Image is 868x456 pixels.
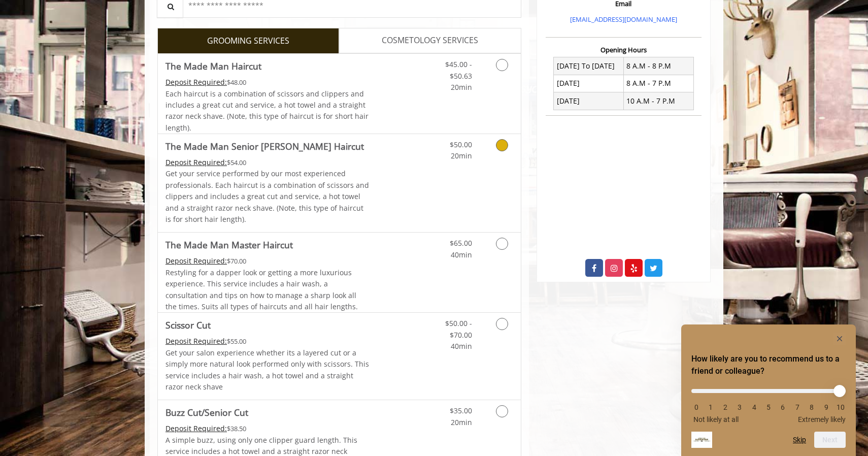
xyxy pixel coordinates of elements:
[623,75,693,92] td: 8 A.M - 7 P.M
[793,436,806,444] button: Skip
[165,423,370,434] div: $38.50
[451,82,472,92] span: 20min
[554,57,624,75] td: [DATE] To [DATE]
[165,268,358,311] span: Restyling for a dapper look or getting a more luxurious experience. This service includes a hair ...
[749,403,759,411] li: 4
[445,59,472,80] span: $45.00 - $50.63
[165,157,227,167] span: This service needs some Advance to be paid before we block your appointment
[165,405,248,419] b: Buzz Cut/Senior Cut
[554,75,624,92] td: [DATE]
[814,432,846,448] button: Next question
[165,336,227,346] span: This service needs some Advance to be paid before we block your appointment
[165,255,370,267] div: $70.00
[165,424,227,433] span: This service needs some Advance to be paid before we block your appointment
[778,403,788,411] li: 6
[763,403,774,411] li: 5
[165,157,370,168] div: $54.00
[165,139,364,153] b: The Made Man Senior [PERSON_NAME] Haircut
[165,168,370,225] p: Get your service performed by our most experienced professionals. Each haircut is a combination o...
[165,238,293,252] b: The Made Man Master Haircut
[691,353,846,377] h2: How likely are you to recommend us to a friend or colleague? Select an option from 0 to 10, with ...
[691,403,702,411] li: 0
[450,406,472,415] span: $35.00
[165,256,227,266] span: This service needs some Advance to be paid before we block your appointment
[691,333,846,448] div: How likely are you to recommend us to a friend or colleague? Select an option from 0 to 10, with ...
[165,77,227,87] span: This service needs some Advance to be paid before we block your appointment
[165,347,370,393] p: Get your salon experience whether its a layered cut or a simply more natural look performed only ...
[450,238,472,248] span: $65.00
[451,250,472,259] span: 40min
[833,333,846,345] button: Hide survey
[165,318,211,332] b: Scissor Cut
[798,415,846,424] span: Extremely likely
[720,403,730,411] li: 2
[165,77,370,88] div: $48.00
[792,403,803,411] li: 7
[735,403,745,411] li: 3
[836,403,846,411] li: 10
[382,34,478,47] span: COSMETOLOGY SERVICES
[445,318,472,339] span: $50.00 - $70.00
[451,151,472,160] span: 20min
[821,403,831,411] li: 9
[693,415,739,424] span: Not likely at all
[165,336,370,347] div: $55.00
[165,59,261,73] b: The Made Man Haircut
[450,140,472,149] span: $50.00
[165,89,369,133] span: Each haircut is a combination of scissors and clippers and includes a great cut and service, a ho...
[451,417,472,427] span: 20min
[623,57,693,75] td: 8 A.M - 8 P.M
[623,92,693,110] td: 10 A.M - 7 P.M
[570,15,677,24] a: [EMAIL_ADDRESS][DOMAIN_NAME]
[451,341,472,351] span: 40min
[706,403,716,411] li: 1
[807,403,817,411] li: 8
[207,35,289,48] span: GROOMING SERVICES
[546,46,702,53] h3: Opening Hours
[691,381,846,424] div: How likely are you to recommend us to a friend or colleague? Select an option from 0 to 10, with ...
[554,92,624,110] td: [DATE]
